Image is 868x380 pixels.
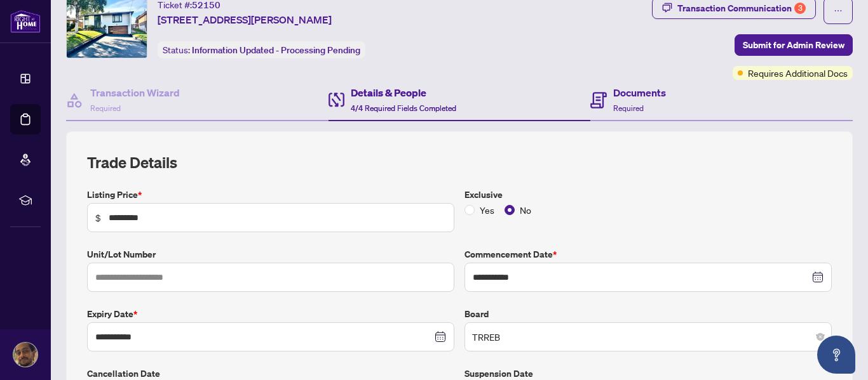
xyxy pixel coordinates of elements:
[90,103,121,113] span: Required
[465,307,832,321] label: Board
[613,103,644,113] span: Required
[515,203,536,217] span: No
[794,3,806,14] div: 3
[158,12,332,27] span: [STREET_ADDRESS][PERSON_NAME]
[13,343,37,367] img: Profile Icon
[351,85,456,100] h4: Details & People
[465,247,832,261] label: Commencement Date
[472,325,824,349] span: TRREB
[735,34,853,56] button: Submit for Admin Review
[834,6,843,15] span: ellipsis
[90,85,180,100] h4: Transaction Wizard
[95,211,101,225] span: $
[87,247,454,261] label: Unit/Lot Number
[613,85,666,100] h4: Documents
[87,152,832,173] h2: Trade Details
[817,336,855,374] button: Open asap
[192,44,360,56] span: Information Updated - Processing Pending
[158,41,365,58] div: Status:
[475,203,499,217] span: Yes
[465,188,832,202] label: Exclusive
[817,333,824,341] span: close-circle
[87,188,454,202] label: Listing Price
[351,103,456,113] span: 4/4 Required Fields Completed
[10,10,41,33] img: logo
[87,307,454,321] label: Expiry Date
[748,66,848,80] span: Requires Additional Docs
[743,35,844,55] span: Submit for Admin Review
